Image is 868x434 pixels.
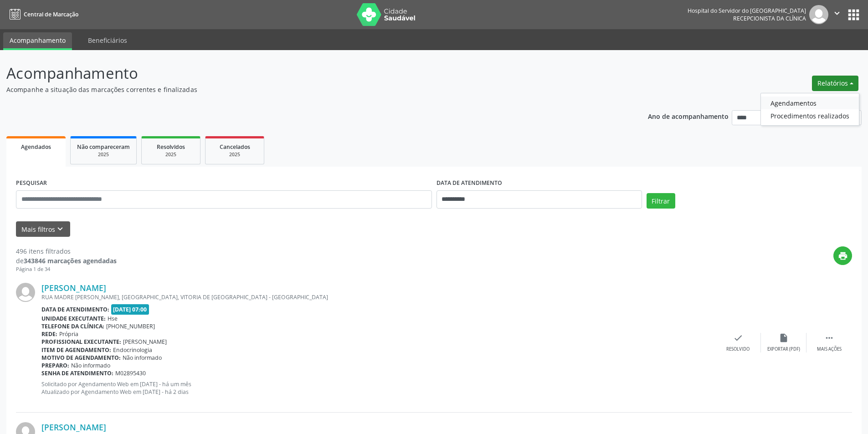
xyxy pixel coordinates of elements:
[41,306,109,313] b: Data de atendimento:
[220,143,250,151] span: Cancelados
[41,369,113,377] b: Senha de atendimento:
[77,151,130,158] div: 2025
[106,322,155,330] span: [PHONE_NUMBER]
[761,97,859,109] a: Agendamentos
[832,8,842,18] i: 
[24,256,117,265] strong: 343846 marcações agendadas
[828,5,846,24] button: 
[824,333,834,343] i: 
[111,304,149,315] span: [DATE] 07:00
[41,380,715,396] p: Solicitado por Agendamento Web em [DATE] - há um mês Atualizado por Agendamento Web em [DATE] - h...
[21,143,51,151] span: Agendados
[71,362,110,369] span: Não informado
[41,338,121,346] b: Profissional executante:
[59,330,78,338] span: Própria
[113,346,152,354] span: Endocrinologia
[437,176,502,190] label: DATA DE ATENDIMENTO
[148,151,194,158] div: 2025
[761,109,859,122] a: Procedimentos realizados
[41,315,106,322] b: Unidade executante:
[41,322,104,330] b: Telefone da clínica:
[779,333,789,343] i: insert_drive_file
[41,346,111,354] b: Item de agendamento:
[6,85,605,94] p: Acompanhe a situação das marcações correntes e finalizadas
[16,256,117,266] div: de
[108,315,118,322] span: Hse
[41,283,106,293] a: [PERSON_NAME]
[16,176,47,190] label: PESQUISAR
[41,293,715,301] div: RUA MADRE [PERSON_NAME], [GEOGRAPHIC_DATA], VITORIA DE [GEOGRAPHIC_DATA] - [GEOGRAPHIC_DATA]
[41,330,57,338] b: Rede:
[833,246,852,265] button: print
[733,333,743,343] i: check
[41,362,69,369] b: Preparo:
[846,7,862,23] button: apps
[41,422,106,432] a: [PERSON_NAME]
[212,151,257,158] div: 2025
[115,369,146,377] span: M02895430
[733,15,806,22] span: Recepcionista da clínica
[3,32,72,50] a: Acompanhamento
[760,93,859,126] ul: Relatórios
[41,354,121,362] b: Motivo de agendamento:
[767,346,800,352] div: Exportar (PDF)
[688,7,806,15] div: Hospital do Servidor do [GEOGRAPHIC_DATA]
[809,5,828,24] img: img
[6,7,78,22] a: Central de Marcação
[123,338,167,346] span: [PERSON_NAME]
[648,110,729,122] p: Ano de acompanhamento
[726,346,750,352] div: Resolvido
[77,143,130,151] span: Não compareceram
[6,62,605,85] p: Acompanhamento
[55,224,65,234] i: keyboard_arrow_down
[817,346,842,352] div: Mais ações
[123,354,162,362] span: Não informado
[16,266,117,273] div: Página 1 de 34
[157,143,185,151] span: Resolvidos
[812,76,858,91] button: Relatórios
[82,32,134,48] a: Beneficiários
[24,10,78,18] span: Central de Marcação
[16,246,117,256] div: 496 itens filtrados
[16,221,70,237] button: Mais filtroskeyboard_arrow_down
[647,193,675,209] button: Filtrar
[16,283,35,302] img: img
[838,251,848,261] i: print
